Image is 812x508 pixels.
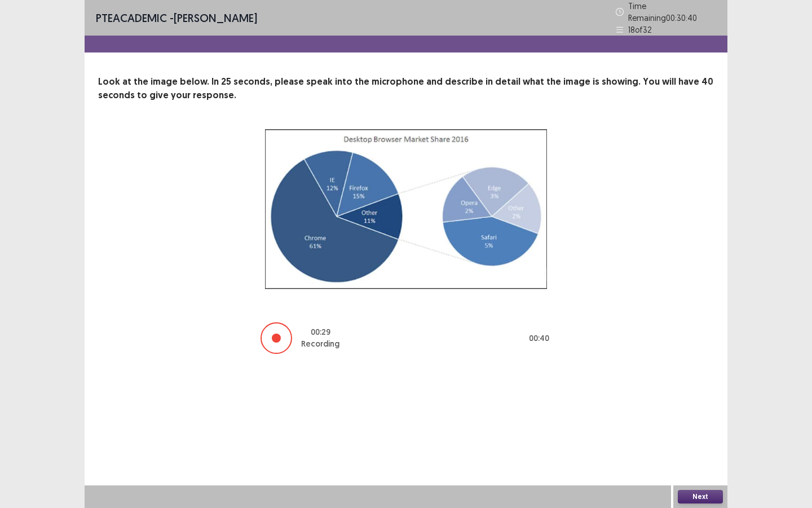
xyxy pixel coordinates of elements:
[628,24,652,36] p: 18 of 32
[98,75,714,102] p: Look at the image below. In 25 seconds, please speak into the microphone and describe in detail w...
[529,332,549,344] p: 00 : 40
[265,129,547,289] img: image-description
[96,10,257,27] p: - [PERSON_NAME]
[311,326,330,338] p: 00 : 29
[678,490,723,503] button: Next
[301,338,339,350] p: Recording
[96,11,167,25] span: PTE academic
